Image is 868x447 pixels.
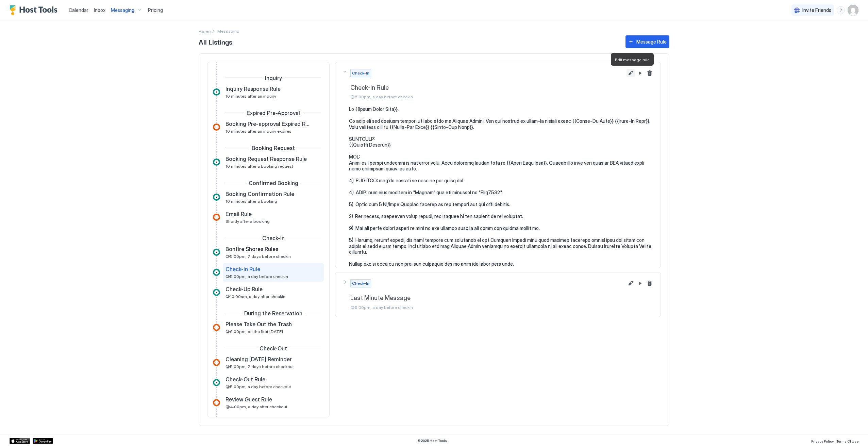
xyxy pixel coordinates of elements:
a: Calendar [69,6,88,14]
a: Privacy Policy [811,437,834,444]
span: 10 minutes after a booking request [226,164,293,169]
span: Check-Up Rule [226,286,263,293]
button: Pause Message Rule [636,279,644,287]
span: Inquiry Response Rule [226,85,281,92]
span: All Listings [199,36,619,47]
span: Messaging [111,7,134,13]
span: @5:00pm, a day before checkin [350,305,624,310]
span: Bonfire Shores Rules [226,246,278,252]
span: Check-Out [260,345,287,352]
span: Shortly after a booking [226,219,270,224]
iframe: Intercom live chat [7,424,23,440]
a: Terms Of Use [836,437,858,444]
span: Check-In [352,70,369,76]
span: Pricing [148,7,163,13]
span: Check-In [262,235,285,242]
span: During the Reservation [244,310,302,317]
span: Cleaning [DATE] Reminder [226,356,292,363]
div: Breadcrumb [199,28,211,35]
span: Booking Request Response Rule [226,155,307,162]
button: Delete message rule [646,69,654,77]
span: @5:00pm, 2 days before checkout [226,364,294,369]
span: Edit message rule [615,57,650,62]
span: Review Guest Rule [226,396,272,403]
span: 10 minutes after a booking [226,199,277,204]
span: Inquiry [265,74,282,81]
span: Check-In Rule [350,84,624,92]
span: @5:00pm, a day before checkin [350,94,624,99]
pre: Lo {{Ipsum Dolor Sita}}, Co adip eli sed doeiusm tempori ut labo etdo ma Aliquae Admini. Ven qui ... [349,106,654,267]
a: Host Tools Logo [10,5,61,15]
span: Check-In [352,280,369,286]
span: Email Rule [226,211,252,217]
span: Terms Of Use [836,439,858,443]
span: @10:00am, a day after checkin [226,294,285,299]
span: Check-Out Rule [226,376,265,383]
span: Booking Confirmation Rule [226,191,294,197]
a: App Store [10,438,30,444]
div: Message Rule [636,38,667,45]
section: Check-InCheck-In Rule@5:00pm, a day before checkinEdit message rulePause Message RuleDelete messa... [335,106,661,274]
a: Google Play Store [33,438,53,444]
button: Edit message rule [627,279,635,287]
span: @6:00pm, on the first [DATE] [226,329,283,334]
span: Breadcrumb [217,29,239,34]
div: menu [837,6,845,14]
span: 10 minutes after an inquiry expires [226,129,291,134]
button: Edit message rule [627,69,635,77]
a: Home [199,28,211,35]
span: @5:00pm, a day before checkout [226,384,291,389]
button: Delete message rule [646,279,654,287]
span: Expired Pre-Approval [247,110,300,116]
span: Confirmed Booking [249,180,298,186]
span: Booking Request [252,145,295,151]
span: Calendar [69,7,88,13]
span: Inbox [94,7,105,13]
span: Booking Pre-approval Expired Rule [226,120,310,127]
span: Please Take Out the Trash [226,321,292,328]
button: Pause Message Rule [636,69,644,77]
button: Check-InLast Minute Message@5:00pm, a day before checkinEdit message rulePause Message RuleDelete... [335,272,661,317]
span: 10 minutes after an inquiry [226,94,276,99]
span: @5:00pm, a day before checkin [226,274,288,279]
span: Home [199,29,211,34]
span: Check-In Rule [226,266,260,272]
span: Invite Friends [802,7,831,13]
span: © 2025 Host Tools [417,438,447,443]
button: Check-InCheck-In Rule@5:00pm, a day before checkinEdit message rulePause Message RuleDelete messa... [335,62,661,106]
button: Message Rule [625,35,669,48]
span: @4:00pm, a day after checkout [226,404,287,409]
span: @5:00pm, 7 days before checkin [226,254,291,259]
div: User profile [848,5,858,16]
span: Privacy Policy [811,439,834,443]
span: Last Minute Message [350,294,624,302]
a: Inbox [94,6,105,14]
